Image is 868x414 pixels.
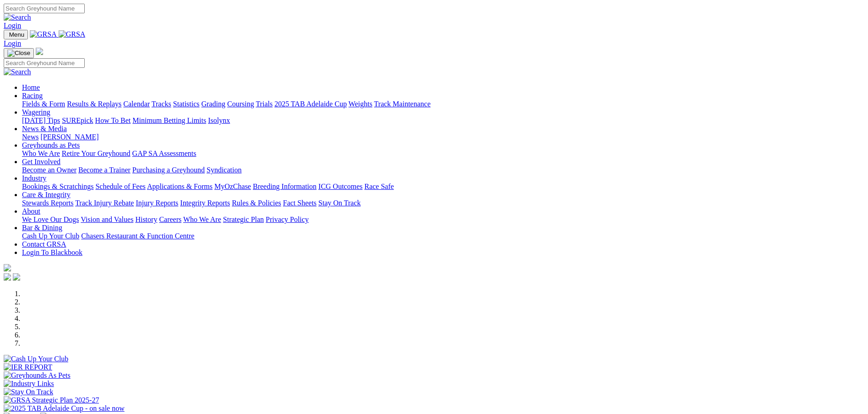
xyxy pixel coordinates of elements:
a: Track Injury Rebate [75,199,134,207]
img: Search [4,68,31,76]
img: Search [4,13,31,22]
a: Get Involved [22,158,60,166]
a: Race Safe [364,182,393,190]
div: Industry [22,182,864,191]
a: Who We Are [183,215,221,223]
a: Rules & Policies [232,199,281,207]
a: Coursing [227,100,254,108]
a: Grading [202,100,225,108]
a: Home [22,83,40,91]
a: Stewards Reports [22,199,73,207]
a: News [22,133,38,141]
a: MyOzChase [214,182,251,190]
a: SUREpick [62,116,93,124]
a: Bar & Dining [22,224,62,232]
img: facebook.svg [4,273,11,281]
img: IER REPORT [4,363,52,371]
div: News & Media [22,133,864,141]
span: Menu [9,31,24,38]
a: Schedule of Fees [95,182,145,190]
a: 2025 TAB Adelaide Cup [274,100,347,108]
input: Search [4,4,85,13]
a: Bookings & Scratchings [22,182,93,190]
a: Injury Reports [136,199,178,207]
a: We Love Our Dogs [22,215,79,223]
a: Who We Are [22,149,60,157]
a: Results & Replays [67,100,121,108]
img: Greyhounds As Pets [4,371,71,380]
input: Search [4,58,85,68]
button: Toggle navigation [4,48,34,58]
a: Syndication [207,166,241,174]
a: Purchasing a Greyhound [132,166,205,174]
a: Strategic Plan [223,215,264,223]
div: About [22,215,864,224]
a: How To Bet [95,116,131,124]
div: Greyhounds as Pets [22,149,864,158]
a: News & Media [22,125,67,132]
a: Minimum Betting Limits [132,116,206,124]
a: Calendar [123,100,150,108]
a: Retire Your Greyhound [62,149,131,157]
a: Stay On Track [318,199,360,207]
a: Breeding Information [253,182,317,190]
img: twitter.svg [13,273,20,281]
a: GAP SA Assessments [132,149,197,157]
a: ICG Outcomes [318,182,362,190]
a: Weights [349,100,372,108]
a: Login To Blackbook [22,248,82,256]
a: [DATE] Tips [22,116,60,124]
a: Integrity Reports [180,199,230,207]
img: logo-grsa-white.png [36,48,43,55]
a: Chasers Restaurant & Function Centre [81,232,194,240]
a: Privacy Policy [266,215,309,223]
a: Racing [22,92,43,99]
a: Greyhounds as Pets [22,141,80,149]
a: Careers [159,215,181,223]
a: Vision and Values [81,215,133,223]
a: Contact GRSA [22,240,66,248]
a: Tracks [152,100,171,108]
div: Wagering [22,116,864,125]
a: Isolynx [208,116,230,124]
button: Toggle navigation [4,30,28,39]
a: Care & Integrity [22,191,71,199]
a: Wagering [22,108,50,116]
a: Industry [22,174,46,182]
a: Fields & Form [22,100,65,108]
img: GRSA [30,30,57,39]
a: Trials [256,100,273,108]
div: Racing [22,100,864,108]
a: Track Maintenance [374,100,431,108]
a: Fact Sheets [283,199,317,207]
img: GRSA [59,30,86,39]
a: Applications & Forms [147,182,213,190]
div: Care & Integrity [22,199,864,207]
a: Become a Trainer [78,166,131,174]
a: History [135,215,157,223]
a: [PERSON_NAME] [40,133,98,141]
a: Login [4,39,21,47]
a: Statistics [173,100,200,108]
img: Close [7,50,30,57]
a: Become an Owner [22,166,76,174]
img: Cash Up Your Club [4,355,68,363]
a: About [22,207,40,215]
div: Bar & Dining [22,232,864,240]
img: GRSA Strategic Plan 2025-27 [4,396,99,404]
a: Login [4,22,21,29]
img: Industry Links [4,380,54,388]
img: logo-grsa-white.png [4,264,11,271]
img: 2025 TAB Adelaide Cup - on sale now [4,404,125,413]
div: Get Involved [22,166,864,174]
a: Cash Up Your Club [22,232,79,240]
img: Stay On Track [4,388,53,396]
